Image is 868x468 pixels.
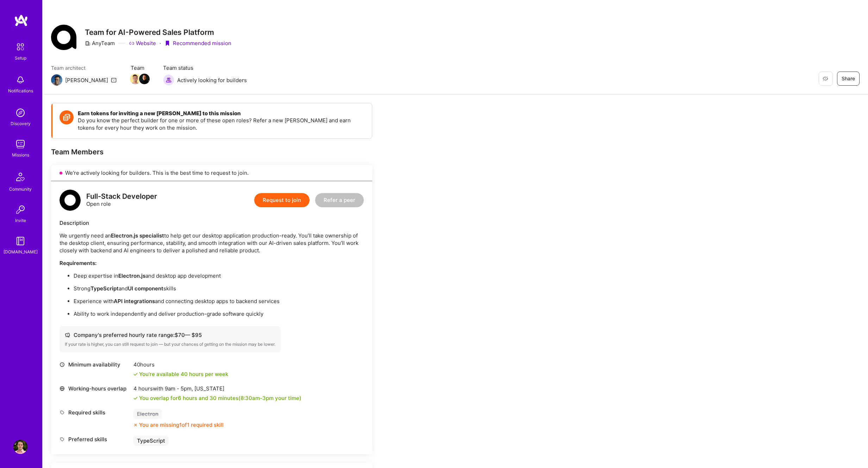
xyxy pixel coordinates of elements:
[86,193,157,200] div: Full-Stack Developer
[15,54,26,62] div: Setup
[160,39,161,47] div: ·
[60,190,81,211] img: logo
[60,362,65,367] i: icon Clock
[114,298,155,304] strong: API integrations
[51,147,372,156] div: Team Members
[164,41,170,46] i: icon PurpleRibbon
[90,285,119,292] strong: TypeScript
[78,117,365,131] p: Do you know the perfect builder for one or more of these open roles? Refer a new [PERSON_NAME] an...
[60,110,74,124] img: Token icon
[130,74,140,84] img: Team Member Avatar
[13,106,27,120] img: discovery
[163,74,174,86] img: Actively looking for builders
[65,332,70,338] i: icon Cash
[139,74,150,84] img: Team Member Avatar
[12,168,29,185] img: Community
[85,28,231,37] h3: Team for AI-Powered Sales Platform
[111,232,164,239] strong: Electron.js specialist
[133,423,138,427] i: icon CloseOrange
[4,248,38,255] div: [DOMAIN_NAME]
[65,341,275,347] div: If your rate is higher, you can still request to join — but your chances of getting on the missio...
[86,193,157,208] div: Open role
[13,440,27,454] img: User Avatar
[133,372,138,376] i: icon Check
[111,77,117,83] i: icon Mail
[60,436,130,443] div: Preferred skills
[118,272,145,279] strong: Electron.js
[133,436,169,446] div: TypeScript
[11,120,31,127] div: Discovery
[60,385,130,392] div: Working-hours overlap
[129,39,156,47] a: Website
[13,137,27,151] img: teamwork
[139,421,224,429] div: You are missing 1 of 1 required skill
[60,386,65,391] i: icon World
[177,76,247,84] span: Actively looking for builders
[12,440,29,454] a: User Avatar
[131,73,140,85] a: Team Member Avatar
[9,185,32,193] div: Community
[60,361,130,368] div: Minimum availability
[78,110,365,117] h4: Earn tokens for inviting a new [PERSON_NAME] to this mission
[140,73,149,85] a: Team Member Avatar
[133,396,138,400] i: icon Check
[51,25,76,50] img: Company Logo
[74,272,364,279] p: Deep expertise in and desktop app development
[837,72,860,86] button: Share
[74,310,364,318] p: Ability to work independently and deliver production-grade software quickly
[139,394,301,402] div: You overlap for 6 hours and 30 minutes ( your time)
[60,260,96,266] strong: Requirements:
[823,76,828,81] i: icon EyeClosed
[85,39,115,47] div: AnyTeam
[164,39,231,47] div: Recommended mission
[241,395,274,401] span: 8:30am - 3pm
[128,285,163,292] strong: UI component
[315,193,364,207] button: Refer a peer
[74,285,364,292] p: Strong and skills
[65,76,108,84] div: [PERSON_NAME]
[133,370,228,378] div: You're available 40 hours per week
[15,217,26,224] div: Invite
[60,410,65,415] i: icon Tag
[60,219,364,227] div: Description
[842,75,855,82] span: Share
[60,232,364,254] p: We urgently need an to help get our desktop application production-ready. You’ll take ownership o...
[60,409,130,416] div: Required skills
[74,297,364,305] p: Experience with and connecting desktop apps to backend services
[163,64,247,72] span: Team status
[13,39,28,54] img: setup
[51,74,62,86] img: Team Architect
[14,14,28,27] img: logo
[13,234,27,248] img: guide book
[85,41,90,46] i: icon CompanyGray
[60,437,65,442] i: icon Tag
[51,165,372,181] div: We’re actively looking for builders. This is the best time to request to join.
[12,151,29,159] div: Missions
[13,73,27,87] img: bell
[51,64,117,72] span: Team architect
[254,193,310,207] button: Request to join
[133,385,301,392] div: 4 hours with [US_STATE]
[13,203,27,217] img: Invite
[65,331,275,339] div: Company's preferred hourly rate range: $ 70 — $ 95
[133,409,162,419] div: Electron
[8,87,33,94] div: Notifications
[131,64,149,72] span: Team
[133,361,228,368] div: 40 hours
[163,385,194,392] span: 9am - 5pm ,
